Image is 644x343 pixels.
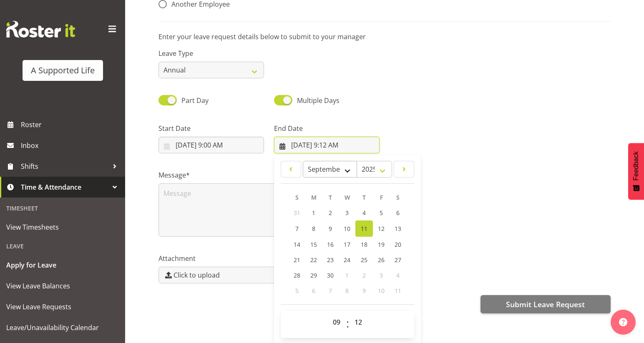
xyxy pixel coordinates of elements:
input: Click to select... [274,137,380,153]
span: 10 [344,225,350,233]
div: Timesheet [2,200,123,217]
a: Leave/Unavailability Calendar [2,317,123,338]
a: 8 [305,220,322,237]
a: 1 [305,205,322,220]
span: 21 [294,256,300,264]
span: 27 [395,256,401,264]
span: 3 [345,209,349,217]
span: 5 [380,209,383,217]
div: A Supported Life [31,64,95,77]
a: 24 [339,252,355,268]
span: Part Day [181,96,209,105]
label: Attachment [158,253,380,263]
span: 7 [295,225,299,233]
a: 4 [355,205,373,220]
span: 11 [361,225,367,233]
span: Time & Attendance [21,181,108,193]
span: 20 [395,240,401,248]
span: 9 [329,225,332,233]
button: Feedback - Show survey [628,143,644,200]
a: 15 [305,237,322,252]
img: help-xxl-2.png [619,318,627,326]
a: View Timesheets [2,217,123,238]
span: Click to upload [174,270,220,280]
span: 6 [312,287,315,295]
a: 18 [355,237,373,252]
span: 14 [294,240,300,248]
span: 7 [329,287,332,295]
a: 23 [322,252,339,268]
span: 11 [395,287,401,295]
span: 8 [312,225,315,233]
span: 10 [378,287,385,295]
span: 6 [396,209,400,217]
span: 15 [310,240,317,248]
a: Apply for Leave [2,255,123,275]
label: Start Date [158,123,264,133]
span: S [295,193,299,201]
input: Click to select... [158,137,264,153]
span: : [346,314,349,335]
span: 25 [361,256,367,264]
a: 16 [322,237,339,252]
span: 16 [327,240,334,248]
span: M [311,193,317,201]
span: S [396,193,400,201]
a: 6 [390,205,406,220]
span: 5 [295,287,299,295]
a: 28 [289,268,305,283]
a: 30 [322,268,339,283]
a: 25 [355,252,373,268]
span: 13 [395,225,401,233]
span: Leave/Unavailability Calendar [6,321,119,334]
span: Roster [21,118,121,131]
a: 9 [322,220,339,237]
span: 4 [362,209,366,217]
span: Submit Leave Request [506,299,585,310]
span: W [345,193,350,201]
a: 29 [305,268,322,283]
span: T [362,193,366,201]
a: 17 [339,237,355,252]
a: 22 [305,252,322,268]
a: 19 [373,237,390,252]
a: 11 [355,220,373,237]
a: 5 [373,205,390,220]
span: Inbox [21,139,121,152]
span: 30 [327,271,334,279]
button: Submit Leave Request [480,295,611,313]
span: 24 [344,256,350,264]
div: Leave [2,238,123,255]
a: 21 [289,252,305,268]
span: 29 [310,271,317,279]
a: 13 [390,220,406,237]
label: Leave Type [158,48,264,58]
span: Multiple Days [297,96,340,105]
span: View Leave Balances [6,280,119,292]
a: 26 [373,252,390,268]
label: End Date [274,123,380,133]
span: 23 [327,256,334,264]
span: 3 [380,271,383,279]
span: 2 [362,271,366,279]
span: 1 [312,209,315,217]
span: 8 [345,287,349,295]
a: 27 [390,252,406,268]
span: Shifts [21,160,108,173]
a: 12 [373,220,390,237]
span: 26 [378,256,385,264]
a: View Leave Balances [2,275,123,296]
span: Apply for Leave [6,259,119,271]
span: 22 [310,256,317,264]
span: 12 [378,225,385,233]
span: F [380,193,383,201]
span: 9 [362,287,366,295]
span: 1 [345,271,349,279]
span: 2 [329,209,332,217]
span: 19 [378,240,385,248]
span: T [329,193,332,201]
a: 3 [339,205,355,220]
img: Rosterit website logo [6,21,75,38]
a: 14 [289,237,305,252]
span: 17 [344,240,350,248]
